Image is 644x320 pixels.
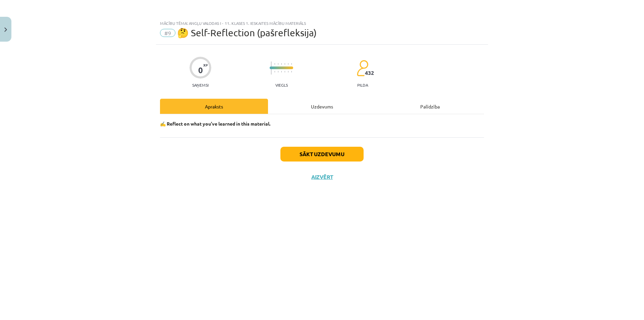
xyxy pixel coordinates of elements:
[291,71,292,73] img: icon-short-line-57e1e144782c952c97e751825c79c345078a6d821885a25fce030b3d8c18986b.svg
[288,71,288,73] img: icon-short-line-57e1e144782c952c97e751825c79c345078a6d821885a25fce030b3d8c18986b.svg
[274,63,275,65] img: icon-short-line-57e1e144782c952c97e751825c79c345078a6d821885a25fce030b3d8c18986b.svg
[203,63,208,67] span: XP
[280,147,364,162] button: Sākt uzdevumu
[160,21,484,26] div: Mācību tēma: Angļu valodas i - 11. klases 1. ieskaites mācību materiāls
[376,99,484,114] div: Palīdzība
[357,60,368,77] img: students-c634bb4e5e11cddfef0936a35e636f08e4e9abd3cc4e673bd6f9a4125e45ecb1.svg
[4,28,7,32] img: icon-close-lesson-0947bae3869378f0d4975bcd49f059093ad1ed9edebbc8119c70593378902aed.svg
[309,174,335,180] button: Aizvērt
[288,63,288,65] img: icon-short-line-57e1e144782c952c97e751825c79c345078a6d821885a25fce030b3d8c18986b.svg
[281,71,282,73] img: icon-short-line-57e1e144782c952c97e751825c79c345078a6d821885a25fce030b3d8c18986b.svg
[268,99,376,114] div: Uzdevums
[198,65,203,75] div: 0
[160,99,268,114] div: Apraksts
[291,63,292,65] img: icon-short-line-57e1e144782c952c97e751825c79c345078a6d821885a25fce030b3d8c18986b.svg
[160,121,270,127] strong: ✍️ Reflect on what you’ve learned in this material.
[177,27,317,38] span: 🤔 Self-Reflection (pašrefleksija)
[284,63,285,65] img: icon-short-line-57e1e144782c952c97e751825c79c345078a6d821885a25fce030b3d8c18986b.svg
[190,83,211,87] p: Saņemsi
[271,61,272,75] img: icon-long-line-d9ea69661e0d244f92f715978eff75569469978d946b2353a9bb055b3ed8787d.svg
[278,63,278,65] img: icon-short-line-57e1e144782c952c97e751825c79c345078a6d821885a25fce030b3d8c18986b.svg
[274,71,275,73] img: icon-short-line-57e1e144782c952c97e751825c79c345078a6d821885a25fce030b3d8c18986b.svg
[281,63,282,65] img: icon-short-line-57e1e144782c952c97e751825c79c345078a6d821885a25fce030b3d8c18986b.svg
[357,83,368,87] p: pilda
[160,29,175,37] span: #9
[275,83,288,87] p: Viegls
[365,70,374,76] span: 432
[278,71,278,73] img: icon-short-line-57e1e144782c952c97e751825c79c345078a6d821885a25fce030b3d8c18986b.svg
[284,71,285,73] img: icon-short-line-57e1e144782c952c97e751825c79c345078a6d821885a25fce030b3d8c18986b.svg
